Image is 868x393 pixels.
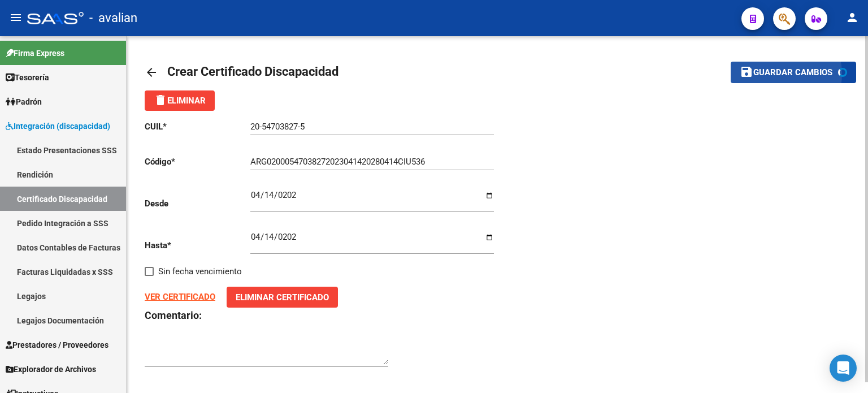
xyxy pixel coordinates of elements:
[6,363,96,375] span: Explorador de Archivos
[145,292,215,302] a: VER CERTIFICADO
[731,62,856,83] button: Guardar cambios
[154,96,206,106] span: Eliminar
[154,93,167,107] mat-icon: delete
[6,339,108,351] span: Prestadores / Proveedores
[753,68,832,78] span: Guardar cambios
[6,71,49,84] span: Tesorería
[145,309,202,321] strong: Comentario:
[227,287,338,308] button: Eliminar Certificado
[145,120,250,133] p: CUIL
[845,11,859,24] mat-icon: person
[145,90,215,111] button: Eliminar
[740,65,753,79] mat-icon: save
[6,47,64,59] span: Firma Express
[167,64,338,79] span: Crear Certificado Discapacidad
[145,156,250,168] p: Código
[6,120,110,132] span: Integración (discapacidad)
[6,96,42,108] span: Padrón
[145,66,158,79] mat-icon: arrow_back
[158,265,242,278] span: Sin fecha vencimiento
[9,11,23,24] mat-icon: menu
[236,292,329,303] span: Eliminar Certificado
[89,6,137,31] span: - avalian
[145,239,250,252] p: Hasta
[830,355,857,382] div: Open Intercom Messenger
[145,197,250,210] p: Desde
